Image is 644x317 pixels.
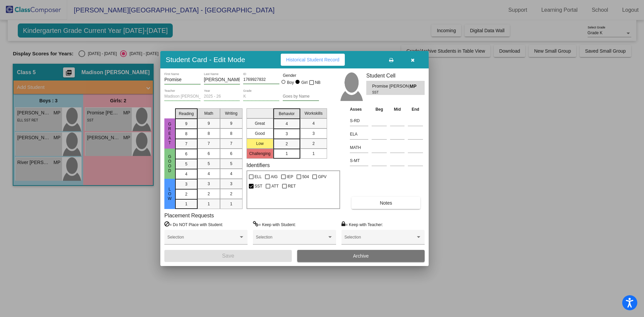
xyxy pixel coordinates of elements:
th: Mid [388,106,406,113]
div: Girl [301,80,308,86]
span: NB [315,78,321,87]
span: 8 [230,130,232,137]
th: Asses [348,106,370,113]
span: 2 [185,191,187,197]
th: Beg [370,106,388,113]
span: 4 [185,171,187,177]
span: 3 [312,130,315,137]
span: Workskills [305,110,323,116]
span: 5 [208,161,210,167]
input: assessment [350,143,368,153]
span: 2 [312,141,315,147]
span: 5 [230,161,232,167]
span: 6 [208,151,210,157]
span: 5 [185,161,187,167]
span: AIG [271,173,278,181]
span: 4 [312,120,315,126]
input: assessment [350,156,368,166]
span: 2 [230,191,232,197]
span: Historical Student Record [286,57,339,62]
span: Promise [PERSON_NAME] [372,83,409,90]
span: 7 [185,141,187,147]
mat-label: Gender [283,72,319,78]
span: 9 [185,121,187,127]
th: End [406,106,425,113]
span: 3 [185,181,187,187]
span: 8 [208,130,210,137]
h3: Student Card - Edit Mode [166,55,245,64]
input: Enter ID [243,77,279,82]
button: Notes [352,197,420,209]
span: 7 [208,141,210,147]
span: Behavior [279,111,294,117]
span: 3 [285,131,288,137]
span: Writing [225,110,237,116]
span: 4 [230,171,232,177]
span: 3 [230,181,232,187]
span: 1 [208,201,210,207]
button: Historical Student Record [281,54,345,66]
span: 3 [208,181,210,187]
label: = Keep with Student: [253,221,296,228]
input: assessment [350,129,368,139]
span: 9 [230,120,232,126]
button: Save [164,250,292,262]
span: MP [410,83,419,90]
span: 9 [208,120,210,126]
span: SST [372,90,405,95]
span: Archive [353,253,369,259]
span: 4 [285,121,288,127]
span: SST [255,182,262,190]
span: ATT [271,182,279,190]
input: year [204,94,240,99]
input: goes by name [283,94,319,99]
h3: Student Cell [366,72,425,79]
label: = Do NOT Place with Student: [164,221,223,228]
span: Math [204,110,213,116]
span: Great [167,122,173,145]
span: 1 [185,201,187,207]
input: teacher [164,94,201,99]
span: 6 [230,151,232,157]
span: Low [167,187,173,201]
label: Identifiers [247,162,270,168]
span: Notes [380,200,392,206]
span: Good [167,154,173,173]
div: Boy [287,80,294,86]
input: grade [243,94,279,99]
span: 1 [312,151,315,157]
span: 1 [285,151,288,157]
label: = Keep with Teacher: [341,221,383,228]
span: 7 [230,141,232,147]
span: Reading [179,111,194,117]
span: GPV [318,173,326,181]
span: 2 [285,141,288,147]
span: 1 [230,201,232,207]
span: 504 [302,173,309,181]
label: Placement Requests [164,212,214,219]
span: 2 [208,191,210,197]
button: Archive [297,250,425,262]
span: Save [222,253,234,259]
span: 8 [185,131,187,137]
span: 6 [185,151,187,157]
span: RET [288,182,296,190]
span: ELL [255,173,262,181]
input: assessment [350,116,368,126]
span: IEP [287,173,293,181]
span: 4 [208,171,210,177]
